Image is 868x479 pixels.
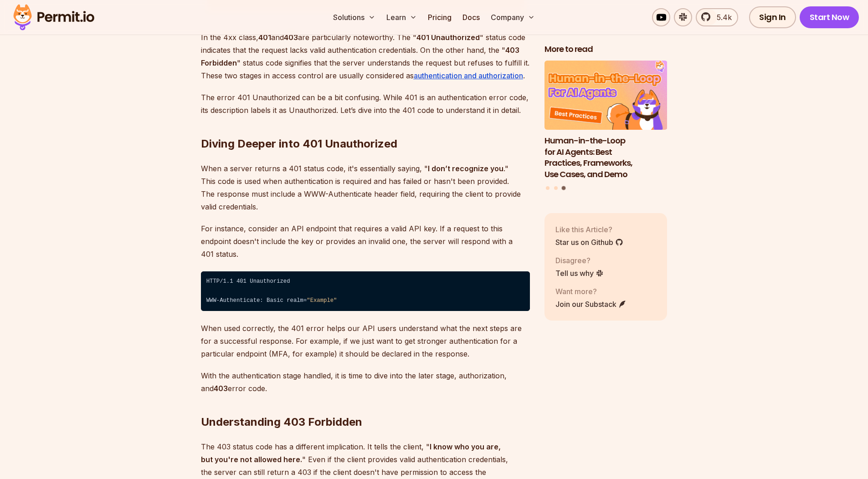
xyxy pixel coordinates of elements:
button: Learn [383,8,421,26]
img: Human-in-the-Loop for AI Agents: Best Practices, Frameworks, Use Cases, and Demo [544,61,668,130]
h2: Understanding 403 Forbidden [201,378,530,429]
li: 3 of 3 [544,61,668,180]
p: With the authentication stage handled, it is time to dive into the later stage, authorization, an... [201,369,530,395]
button: Solutions [329,8,379,26]
button: Go to slide 3 [562,186,566,190]
div: Posts [544,61,668,191]
a: 5.4k [696,8,738,26]
a: Tell us why [555,267,604,278]
a: authentication and authorization [414,71,523,80]
strong: I don’t recognize you [428,164,503,173]
p: When a server returns a 401 status code, it's essentially saying, " ." This code is used when aut... [201,162,530,213]
strong: 403 Forbidden [201,46,519,67]
a: Sign In [749,6,796,28]
p: Want more? [555,285,627,296]
a: Human-in-the-Loop for AI Agents: Best Practices, Frameworks, Use Cases, and DemoHuman-in-the-Loop... [544,61,668,180]
p: Like this Article? [555,224,623,234]
h3: Human-in-the-Loop for AI Agents: Best Practices, Frameworks, Use Cases, and Demo [544,135,668,180]
p: The error 401 Unauthorized can be a bit confusing. While 401 is an authentication error code, its... [201,91,530,117]
h2: More to read [544,44,668,55]
span: "Example" [307,297,337,304]
strong: 403 [284,33,298,42]
strong: 401 Unauthorized [416,33,480,42]
img: Permit logo [9,2,98,33]
p: When used correctly, the 401 error helps our API users understand what the next steps are for a s... [201,322,530,360]
button: Go to slide 2 [554,186,558,189]
span: 5.4k [711,12,732,23]
button: Go to slide 1 [546,186,550,189]
p: In the 4xx class, and are particularly noteworthy. The " " status code indicates that the request... [201,31,530,82]
button: Company [487,8,539,26]
a: Star us on Github [555,236,623,247]
a: Start Now [800,6,859,28]
a: Join our Substack [555,298,627,309]
h2: Diving Deeper into 401 Unauthorized [201,100,530,151]
strong: 401 [258,33,271,42]
a: Pricing [424,8,455,26]
p: Disagree? [555,255,604,265]
strong: 403 [214,384,228,393]
p: For instance, consider an API endpoint that requires a valid API key. If a request to this endpoi... [201,222,530,260]
code: HTTP/1.1 401 Unauthorized ⁠ WWW-Authenticate: Basic realm= [201,271,530,311]
a: Docs [459,8,483,26]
